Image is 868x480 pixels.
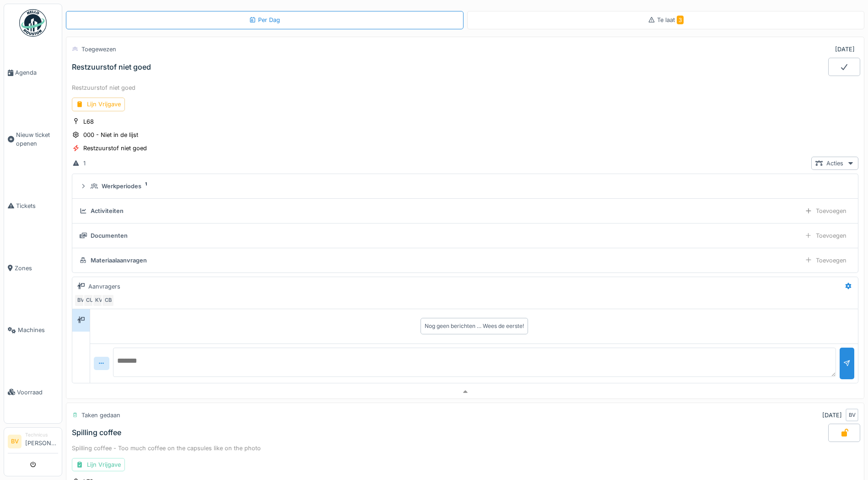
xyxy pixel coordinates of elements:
div: BV [74,294,87,307]
div: Nog geen berichten … Wees de eerste! [425,322,524,330]
div: L68 [83,117,94,126]
span: Machines [18,326,58,334]
li: [PERSON_NAME] [25,431,58,451]
a: Voorraad [4,361,62,424]
div: [DATE] [822,411,842,420]
div: [DATE] [835,45,855,54]
div: Toegewezen [81,45,116,54]
span: Voorraad [17,388,58,397]
div: CB [102,294,114,307]
div: 1 [83,159,86,168]
a: BV Technicus[PERSON_NAME] [8,431,58,453]
span: Te laat [657,16,684,23]
a: Agenda [4,42,62,104]
div: Per Dag [249,16,280,24]
div: Restzuurstof niet goed [83,144,147,153]
div: Technicus [25,431,58,438]
summary: Werkperiodes1 [76,178,854,195]
div: Activiteiten [91,207,124,215]
div: Spilling coffee - Too much coffee on the capsules like on the photo [72,444,858,453]
div: Werkperiodes [102,182,141,191]
div: Toevoegen [801,254,851,267]
li: BV [8,435,22,448]
summary: MateriaalaanvragenToevoegen [76,252,854,269]
span: Agenda [15,68,58,77]
div: Lijn Vrijgave [72,458,125,471]
div: Toevoegen [801,204,851,218]
a: Nieuw ticket openen [4,104,62,175]
div: Acties [811,157,858,170]
a: Machines [4,299,62,361]
span: 3 [677,16,684,24]
div: Restzuurstof niet goed [72,83,858,92]
a: Zones [4,237,62,299]
span: Nieuw ticket openen [16,131,58,148]
div: CU [83,294,96,307]
div: KV [92,294,105,307]
summary: ActiviteitenToevoegen [76,202,854,219]
div: Spilling coffee [72,428,121,437]
div: Materiaalaanvragen [91,256,147,265]
img: Badge_color-CXgf-gQk.svg [19,9,47,37]
div: Aanvragers [88,282,120,291]
span: Zones [15,264,58,273]
div: BV [846,409,858,421]
div: Restzuurstof niet goed [72,63,151,71]
div: Taken gedaan [81,411,120,420]
span: Tickets [16,202,58,210]
div: 000 - Niet in de lijst [83,131,138,139]
div: Lijn Vrijgave [72,98,125,111]
summary: DocumentenToevoegen [76,227,854,244]
a: Tickets [4,175,62,237]
div: Toevoegen [801,229,851,242]
div: Documenten [91,231,128,240]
